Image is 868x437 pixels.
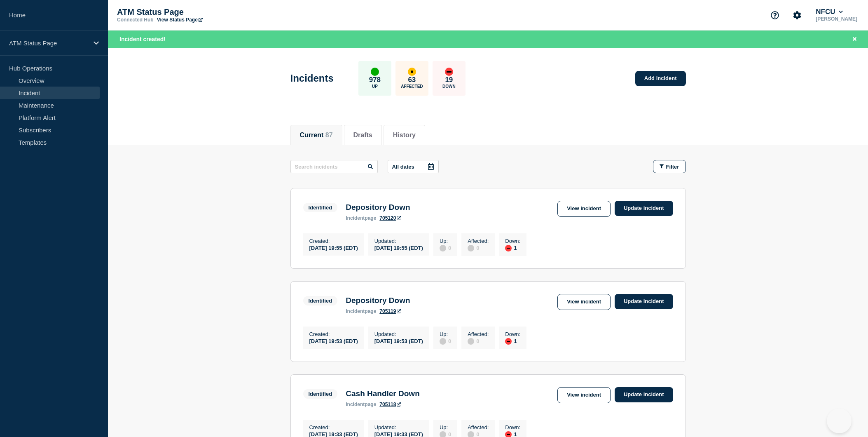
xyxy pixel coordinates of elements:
p: [PERSON_NAME] [814,16,859,22]
button: All dates [388,160,439,173]
p: Affected [401,84,423,89]
span: incident [346,308,365,314]
a: 705120 [379,215,401,221]
button: Filter [653,160,686,173]
h3: Depository Down [346,203,410,212]
div: affected [408,68,416,76]
div: [DATE] 19:53 (EDT) [309,337,358,344]
p: Updated : [374,424,423,430]
p: Updated : [374,331,423,337]
p: Up : [440,331,451,337]
div: 0 [468,337,489,345]
p: Affected : [468,424,489,430]
button: Current 87 [300,132,333,139]
a: Update incident [615,201,673,216]
h3: Cash Handler Down [346,389,419,398]
p: 978 [369,76,381,84]
span: Identified [303,203,338,212]
div: down [445,68,453,76]
span: Identified [303,296,338,305]
p: Up : [440,238,451,244]
div: [DATE] 19:53 (EDT) [374,337,423,344]
button: Account settings [788,7,806,24]
p: Updated : [374,238,423,244]
p: page [346,402,376,407]
span: incident [346,402,365,407]
div: [DATE] 19:55 (EDT) [374,244,423,251]
p: 19 [445,76,453,84]
p: Up [372,84,378,89]
div: 1 [505,337,520,345]
div: 0 [468,244,489,251]
a: Update incident [615,294,673,309]
h3: Depository Down [346,296,410,305]
span: Filter [666,164,679,170]
iframe: Help Scout Beacon - Open [827,409,852,433]
input: Search incidents [290,160,378,173]
a: 705118 [379,402,401,407]
div: disabled [468,338,474,345]
p: 63 [408,76,416,84]
button: Close banner [849,35,860,44]
button: NFCU [814,8,845,16]
a: Update incident [615,387,673,402]
p: Up : [440,424,451,430]
button: Support [766,7,784,24]
div: down [505,338,512,345]
a: View incident [557,294,611,310]
div: up [371,68,379,76]
div: 0 [440,337,451,345]
h1: Incidents [290,73,334,84]
p: Created : [309,238,358,244]
p: Down : [505,238,520,244]
div: 1 [505,244,520,251]
a: Add incident [635,71,686,86]
button: Drafts [353,132,372,139]
p: page [346,308,376,314]
div: disabled [468,245,474,251]
span: 87 [325,132,333,139]
a: View Status Page [157,17,203,23]
p: Created : [309,331,358,337]
button: History [393,132,416,139]
p: Affected : [468,238,489,244]
div: disabled [440,338,446,345]
div: down [505,245,512,251]
p: page [346,215,376,221]
div: [DATE] 19:55 (EDT) [309,244,358,251]
span: incident [346,215,365,221]
p: All dates [392,164,414,170]
p: Down : [505,331,520,337]
div: disabled [440,245,446,251]
a: View incident [557,201,611,217]
p: ATM Status Page [117,7,282,17]
p: Affected : [468,331,489,337]
span: Identified [303,389,338,399]
p: Connected Hub [117,17,154,23]
p: Created : [309,424,358,430]
p: Down : [505,424,520,430]
span: Incident created! [119,36,166,42]
div: 0 [440,244,451,251]
p: Down [442,84,456,89]
a: View incident [557,387,611,403]
a: 705119 [379,308,401,314]
p: ATM Status Page [9,40,88,47]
